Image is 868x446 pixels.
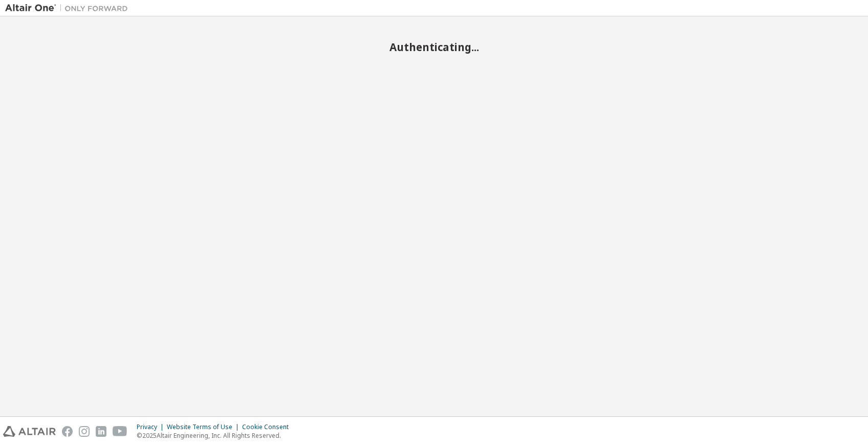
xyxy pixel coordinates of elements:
[137,423,167,431] div: Privacy
[5,3,133,13] img: Altair One
[242,423,295,431] div: Cookie Consent
[167,423,242,431] div: Website Terms of Use
[113,426,127,437] img: youtube.svg
[5,40,863,54] h2: Authenticating...
[96,426,106,437] img: linkedin.svg
[62,426,73,437] img: facebook.svg
[79,426,90,437] img: instagram.svg
[137,431,295,440] p: © 2025 Altair Engineering, Inc. All Rights Reserved.
[3,426,56,437] img: altair_logo.svg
